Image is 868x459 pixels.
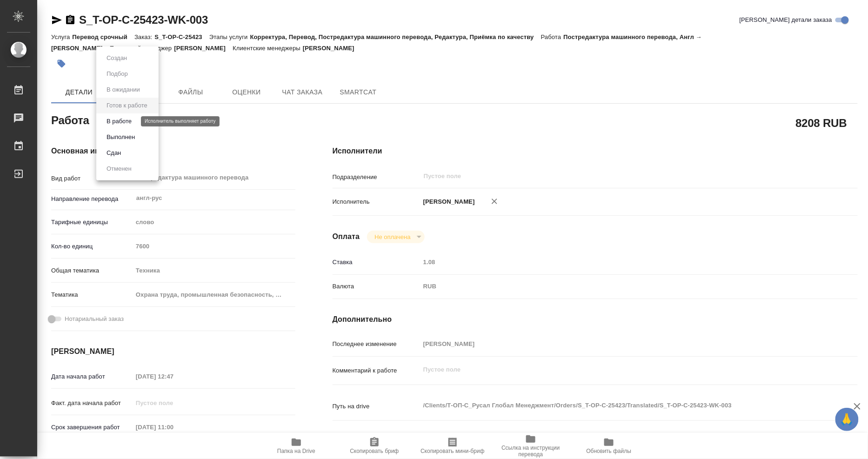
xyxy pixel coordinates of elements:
button: В работе [104,116,134,126]
button: Создан [104,53,130,63]
button: Готов к работе [104,100,150,111]
button: Выполнен [104,132,138,142]
button: Сдан [104,148,124,158]
button: Отменен [104,164,134,174]
button: В ожидании [104,85,143,95]
button: Подбор [104,69,131,79]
